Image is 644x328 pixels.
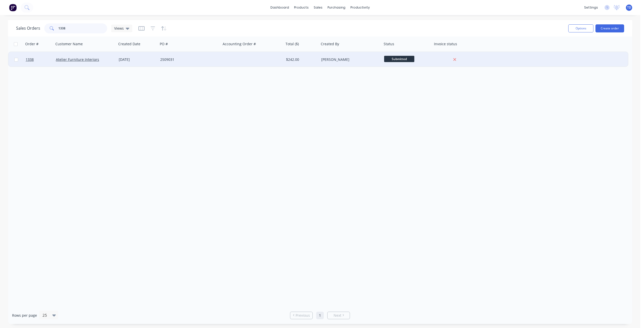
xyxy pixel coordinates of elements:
div: settings [582,4,600,11]
a: dashboard [268,4,292,11]
div: Order # [25,41,38,46]
a: 1338 [26,52,56,67]
div: PO # [160,41,168,46]
button: Options [568,24,593,32]
div: productivity [348,4,372,11]
div: Created By [321,41,339,46]
span: TD [627,5,631,10]
div: sales [311,4,325,11]
button: Create order [595,24,624,32]
div: [DATE] [119,57,156,62]
span: Previous [296,313,310,318]
a: Atelier Furniture Interiors [56,57,99,62]
img: Factory [9,4,17,11]
span: Views [114,26,124,31]
a: Previous page [290,313,312,318]
div: [PERSON_NAME] [321,57,377,62]
span: Next [334,313,341,318]
div: 2509031 [160,57,216,62]
div: Invoice status [434,41,457,46]
div: Total ($) [286,41,299,46]
div: Created Date [118,41,140,46]
div: products [292,4,311,11]
input: Search... [58,23,107,33]
div: $242.00 [286,57,316,62]
span: Rows per page [12,313,37,318]
a: Page 1 is your current page [316,312,324,319]
div: purchasing [325,4,348,11]
span: Submitted [384,56,414,62]
h1: Sales Orders [16,26,40,31]
ul: Pagination [288,312,352,319]
div: Status [384,41,394,46]
a: Next page [328,313,350,318]
div: Customer Name [55,41,83,46]
div: Accounting Order # [223,41,256,46]
span: 1338 [26,57,34,62]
